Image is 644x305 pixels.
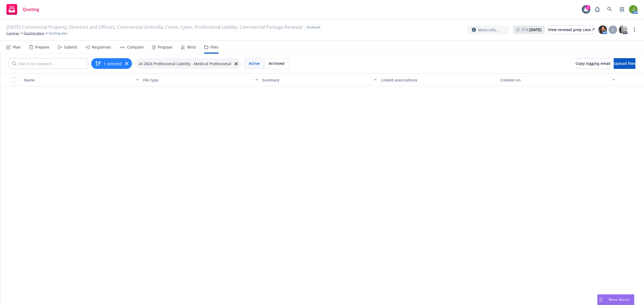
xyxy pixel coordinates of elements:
div: Plan [13,45,21,49]
button: Created on [498,73,617,86]
input: Search by keyword... [9,58,88,69]
input: Select all [11,77,16,83]
button: More info... [467,25,509,34]
span: ETA : [522,27,541,32]
a: Switch app [617,4,627,15]
div: Summary [262,77,371,83]
button: File type [141,73,260,86]
img: photo [619,25,627,34]
div: 2 [586,5,590,10]
div: Created on [500,77,609,83]
a: View renewal prep case [548,25,595,34]
div: File type [143,77,252,83]
a: Caminar [6,31,19,36]
span: Archived [269,61,284,66]
div: Name [24,77,133,83]
div: Responses [92,45,111,49]
div: Propose [158,45,172,49]
img: photo [629,5,638,14]
div: Submit [64,45,77,49]
button: Copy logging email [576,58,610,69]
div: Linked associations [381,77,496,83]
a: more [631,27,638,33]
a: Quoting [4,2,41,17]
span: [DATE] Commercial Property, Directors and Officers, Commercial Umbrella, Crime, Cyber, Profession... [6,24,302,31]
a: Quoting plans [24,31,44,36]
span: Upload files [614,61,635,66]
span: Quoting plan [49,31,68,36]
a: Search [604,4,615,15]
button: Summary [260,73,379,86]
span: 24 2024 Professional Liability - Medical Professional [138,61,231,66]
span: Archived [307,25,320,30]
span: Nova Assist [609,297,630,302]
div: Prepare [35,45,49,49]
div: Files [210,45,218,49]
strong: [DATE] [529,27,541,32]
button: Linked associations [379,73,498,86]
div: Bind [187,45,196,49]
span: More info... [478,27,499,33]
img: photo [598,25,607,34]
button: Name [22,73,141,86]
span: Quoting [23,7,39,12]
div: Drag to move [598,295,604,305]
span: Active [249,61,260,66]
a: Report a Bug [592,4,603,15]
button: Upload files [614,58,635,69]
button: 1 selected [95,60,122,67]
span: Copy logging email [576,61,610,66]
button: Nova Assist [597,294,634,305]
div: Compare [127,45,144,49]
